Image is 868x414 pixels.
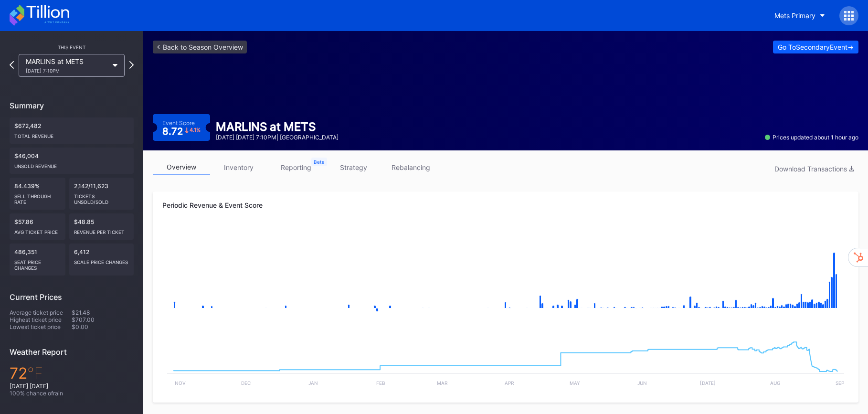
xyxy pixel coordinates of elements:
[10,347,134,357] div: Weather Report
[162,119,195,127] div: Event Score
[14,159,129,169] div: Unsold Revenue
[10,323,72,330] div: Lowest ticket price
[774,11,815,20] div: Mets Primary
[770,380,780,386] text: Aug
[10,44,134,50] div: This Event
[162,226,849,321] svg: Chart title
[10,382,134,390] div: [DATE] [DATE]
[836,380,844,386] text: Sep
[10,178,65,210] div: 84.439%
[700,380,716,386] text: [DATE]
[10,213,65,240] div: $57.86
[14,129,129,139] div: Total Revenue
[308,380,318,386] text: Jan
[767,7,832,24] button: Mets Primary
[10,101,134,110] div: Summary
[437,380,448,386] text: Mar
[72,309,134,316] div: $21.48
[162,321,849,393] svg: Chart title
[376,380,385,386] text: Feb
[10,316,72,323] div: Highest ticket price
[69,178,134,210] div: 2,142/11,623
[10,292,134,302] div: Current Prices
[14,190,61,205] div: Sell Through Rate
[26,68,108,74] div: [DATE] 7:10PM
[10,117,134,144] div: $672,482
[153,160,210,175] a: overview
[210,160,267,175] a: inventory
[505,380,514,386] text: Apr
[10,364,134,382] div: 72
[69,244,134,276] div: 6,412
[773,41,858,53] button: Go ToSecondaryEvent->
[74,190,129,205] div: Tickets Unsold/Sold
[10,148,134,174] div: $46,004
[241,380,251,386] text: Dec
[10,390,134,397] div: 100 % chance of rain
[325,160,382,175] a: strategy
[267,160,325,175] a: reporting
[162,201,849,209] div: Periodic Revenue & Event Score
[175,380,186,386] text: Nov
[10,244,65,276] div: 486,351
[774,165,854,173] div: Download Transactions
[26,57,108,74] div: MARLINS at METS
[162,127,201,136] div: 8.72
[14,225,61,235] div: Avg ticket price
[74,225,129,235] div: Revenue per ticket
[69,213,134,240] div: $48.85
[765,134,858,141] div: Prices updated about 1 hour ago
[153,41,247,53] a: <-Back to Season Overview
[74,255,129,265] div: scale price changes
[10,309,72,316] div: Average ticket price
[216,134,339,141] div: [DATE] [DATE] 7:10PM | [GEOGRAPHIC_DATA]
[570,380,580,386] text: May
[72,323,134,330] div: $0.00
[216,120,339,134] div: MARLINS at METS
[27,364,43,382] span: ℉
[14,255,61,271] div: seat price changes
[382,160,439,175] a: rebalancing
[637,380,647,386] text: Jun
[72,316,134,323] div: $707.00
[190,127,201,133] div: 4.1 %
[770,162,858,175] button: Download Transactions
[778,43,854,51] div: Go To Secondary Event ->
